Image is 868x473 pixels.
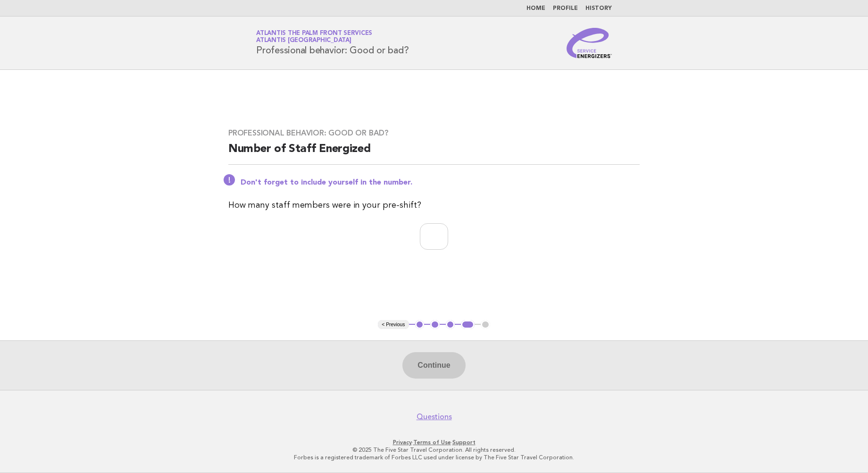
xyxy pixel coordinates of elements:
h1: Professional behavior: Good or bad? [256,31,409,55]
a: Atlantis The Palm Front ServicesAtlantis [GEOGRAPHIC_DATA] [256,30,372,43]
a: Support [452,439,476,446]
button: < Previous [378,320,409,329]
span: Atlantis [GEOGRAPHIC_DATA] [256,38,351,44]
p: © 2025 The Five Star Travel Corporation. All rights reserved. [145,446,723,454]
img: Service Energizers [567,28,612,58]
a: Home [526,6,545,11]
p: Don't forget to include yourself in the number. [241,178,640,187]
button: 4 [461,320,475,329]
a: Profile [553,6,578,11]
a: Privacy [393,439,412,446]
p: Forbes is a registered trademark of Forbes LLC used under license by The Five Star Travel Corpora... [145,454,723,461]
button: 3 [446,320,455,329]
h2: Number of Staff Energized [228,142,640,165]
a: History [585,6,612,11]
a: Terms of Use [413,439,451,446]
a: Questions [417,412,452,422]
p: · · [145,439,723,446]
button: 2 [430,320,440,329]
button: 1 [415,320,425,329]
h3: Professional behavior: Good or bad? [228,128,640,138]
p: How many staff members were in your pre-shift? [228,199,640,212]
